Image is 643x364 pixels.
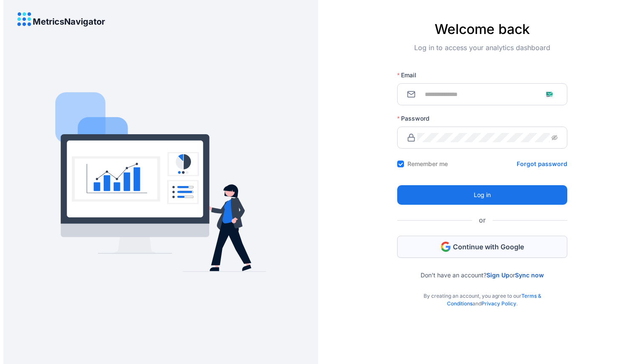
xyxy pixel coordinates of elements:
a: Forgot password [517,160,567,168]
a: Sync now [515,271,544,279]
label: Email [397,71,422,79]
input: Email [417,90,558,99]
span: Log in [474,190,491,200]
input: Password [417,133,550,142]
button: Log in [397,185,567,205]
a: Sign Up [487,271,509,279]
a: Privacy Policy [481,300,516,307]
span: Continue with Google [453,242,524,251]
div: Log in to access your analytics dashboard [397,42,567,66]
button: Continue with Google [397,236,567,258]
h4: Welcome back [397,21,567,37]
label: Password [397,114,435,123]
div: By creating an account, you agree to our and . [397,279,567,308]
span: eye-invisible [552,135,558,141]
h4: MetricsNavigator [33,17,105,26]
span: Remember me [404,160,451,168]
span: or [472,215,492,226]
div: Don’t have an account? or [397,258,567,279]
